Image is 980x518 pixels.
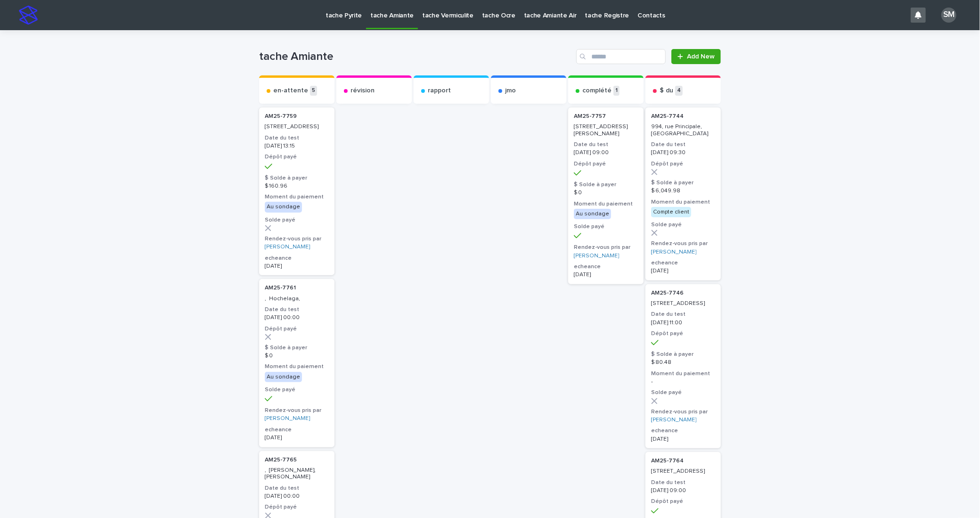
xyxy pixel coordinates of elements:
[265,153,329,161] h3: Dépôt payé
[351,87,375,95] p: révision
[259,279,335,447] a: AM25-7761 , Hochelaga,Date du test[DATE] 00:00Dépôt payé$ Solde à payer$ 0Moment du paiementAu so...
[651,160,715,168] h3: Dépôt payé
[576,49,666,64] input: Search
[651,249,696,255] a: [PERSON_NAME]
[265,306,329,313] h3: Date du test
[265,485,329,492] h3: Date du test
[428,87,451,95] p: rapport
[651,240,715,247] h3: Rendez-vous pris par
[265,503,329,511] h3: Dépôt payé
[651,389,715,396] h3: Solde payé
[265,113,329,120] p: AM25-7759
[574,200,638,208] h3: Moment du paiement
[574,223,638,230] h3: Solde payé
[651,290,715,296] p: AM25-7746
[568,107,644,284] a: AM25-7757 [STREET_ADDRESS][PERSON_NAME]Date du test[DATE] 09:00Dépôt payé$ Solde à payer$ 0Moment...
[651,188,715,194] p: $ 6,049.98
[651,198,715,206] h3: Moment du paiement
[265,193,329,201] h3: Moment du paiement
[265,435,329,441] p: [DATE]
[574,149,638,156] p: [DATE] 09:00
[265,386,329,394] h3: Solde payé
[671,49,721,64] a: Add New
[265,344,329,352] h3: $ Solde à payer
[645,107,721,280] a: AM25-7744 994, rue Principale, [GEOGRAPHIC_DATA]Date du test[DATE] 09:30Dépôt payé$ Solde à payer...
[651,427,715,435] h3: echeance
[651,123,715,137] p: 994, rue Principale, [GEOGRAPHIC_DATA]
[265,143,329,149] p: [DATE] 13:15
[265,235,329,243] h3: Rendez-vous pris par
[574,263,638,271] h3: echeance
[265,363,329,370] h3: Moment du paiement
[651,300,715,307] p: [STREET_ADDRESS]
[651,487,715,494] p: [DATE] 09:00
[265,134,329,142] h3: Date du test
[651,417,696,423] a: [PERSON_NAME]
[310,86,317,96] p: 5
[265,493,329,500] p: [DATE] 00:00
[574,141,638,148] h3: Date du test
[651,330,715,337] h3: Dépôt payé
[651,113,715,120] p: AM25-7744
[574,271,638,278] p: [DATE]
[651,498,715,505] h3: Dépôt payé
[265,296,329,302] p: , Hochelaga,
[651,351,715,358] h3: $ Solde à payer
[651,479,715,486] h3: Date du test
[687,53,715,60] span: Add New
[651,378,715,385] p: -
[941,8,956,23] div: SM
[265,415,310,422] a: [PERSON_NAME]
[574,181,638,189] h3: $ Solde à payer
[651,207,691,217] div: Compte client
[574,189,638,196] p: $ 0
[660,87,673,95] p: $ du
[265,457,329,463] p: AM25-7765
[259,107,335,275] a: AM25-7759 [STREET_ADDRESS]Date du test[DATE] 13:15Dépôt payé$ Solde à payer$ 160.96Moment du paie...
[651,320,715,326] p: [DATE] 11:00
[574,123,638,137] p: [STREET_ADDRESS][PERSON_NAME]
[574,244,638,251] h3: Rendez-vous pris par
[265,123,329,130] p: [STREET_ADDRESS]
[265,314,329,321] p: [DATE] 00:00
[574,209,611,219] div: Au sondage
[273,87,308,95] p: en-attente
[265,325,329,333] h3: Dépôt payé
[651,408,715,416] h3: Rendez-vous pris par
[651,311,715,318] h3: Date du test
[574,253,619,259] a: [PERSON_NAME]
[265,202,302,212] div: Au sondage
[645,284,721,448] a: AM25-7746 [STREET_ADDRESS]Date du test[DATE] 11:00Dépôt payé$ Solde à payer$ 80.48Moment du paiem...
[651,359,715,366] p: $ 80.48
[265,285,329,291] p: AM25-7761
[651,468,715,475] p: [STREET_ADDRESS]
[651,370,715,378] h3: Moment du paiement
[651,259,715,267] h3: echeance
[265,353,329,359] p: $ 0
[265,183,329,189] p: $ 160.96
[265,244,310,250] a: [PERSON_NAME]
[265,174,329,182] h3: $ Solde à payer
[651,141,715,148] h3: Date du test
[265,255,329,262] h3: echeance
[651,149,715,156] p: [DATE] 09:30
[265,407,329,414] h3: Rendez-vous pris par
[651,221,715,229] h3: Solde payé
[651,268,715,274] p: [DATE]
[259,50,572,64] h1: tache Amiante
[265,426,329,434] h3: echeance
[265,216,329,224] h3: Solde payé
[651,436,715,443] p: [DATE]
[265,467,329,481] p: , [PERSON_NAME], [PERSON_NAME]
[265,372,302,382] div: Au sondage
[505,87,516,95] p: jmo
[582,87,612,95] p: complété
[675,86,683,96] p: 4
[651,458,715,464] p: AM25-7764
[19,6,38,25] img: stacker-logo-s-only.png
